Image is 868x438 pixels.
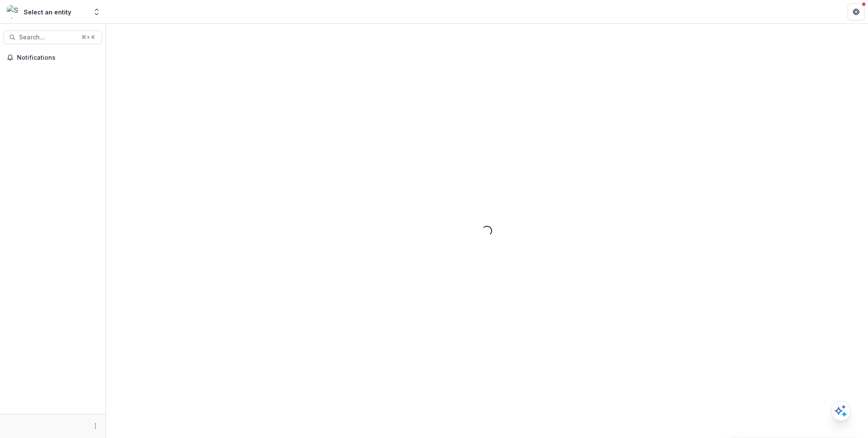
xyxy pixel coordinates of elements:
[19,34,76,41] span: Search...
[24,8,71,17] div: Select an entity
[848,3,865,20] button: Get Help
[80,33,97,42] div: ⌘ + K
[17,54,99,61] span: Notifications
[7,5,20,19] img: Select an entity
[91,3,103,20] button: Open entity switcher
[3,51,102,64] button: Notifications
[831,401,851,421] button: Open AI Assistant
[3,30,102,44] button: Search...
[90,421,100,431] button: More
